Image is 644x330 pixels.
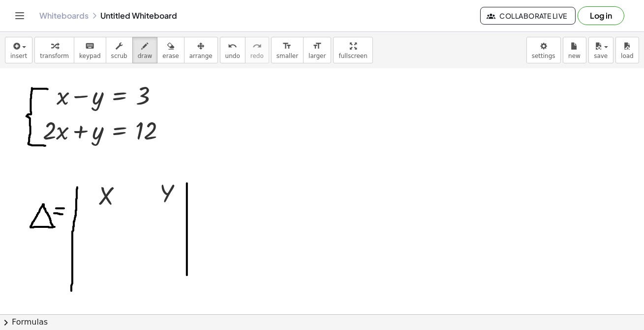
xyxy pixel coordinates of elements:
[568,53,581,59] span: new
[480,7,576,25] button: Collaborate Live
[252,40,262,52] i: redo
[220,37,245,63] button: undoundo
[157,37,184,63] button: erase
[10,53,27,59] span: insert
[184,37,218,63] button: arrange
[189,53,213,59] span: arrange
[106,37,133,63] button: scrub
[250,53,264,59] span: redo
[621,53,634,59] span: load
[162,53,179,59] span: erase
[308,53,326,59] span: larger
[489,11,567,20] span: Collaborate Live
[303,37,331,63] button: format_sizelarger
[85,40,94,52] i: keyboard
[578,6,624,25] button: Log in
[228,40,237,52] i: undo
[532,53,555,59] span: settings
[333,37,372,63] button: fullscreen
[111,53,127,59] span: scrub
[271,37,304,63] button: format_sizesmaller
[338,53,367,59] span: fullscreen
[563,37,586,63] button: new
[615,37,639,63] button: load
[132,37,158,63] button: draw
[12,8,28,24] button: Toggle navigation
[34,37,74,63] button: transform
[74,37,106,63] button: keyboardkeypad
[40,53,69,59] span: transform
[225,53,240,59] span: undo
[312,40,322,52] i: format_size
[276,53,298,59] span: smaller
[39,11,89,21] a: Whiteboards
[79,53,101,59] span: keypad
[5,37,32,63] button: insert
[594,53,608,59] span: save
[526,37,561,63] button: settings
[588,37,613,63] button: save
[138,53,153,59] span: draw
[282,40,292,52] i: format_size
[245,37,269,63] button: redoredo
